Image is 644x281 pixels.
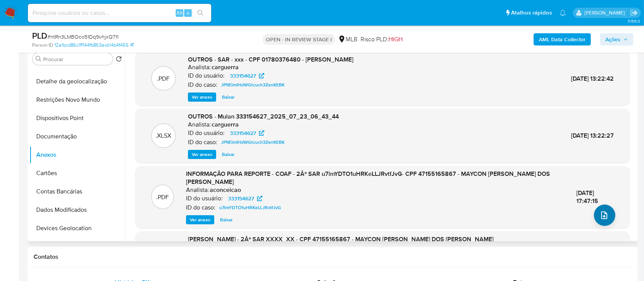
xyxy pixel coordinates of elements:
button: search-icon [193,8,208,18]
button: AML Data Collector [534,33,591,45]
a: 333154627 [223,194,267,203]
b: AML Data Collector [539,33,586,45]
span: [DATE] 13:22:27 [571,131,614,140]
button: Ver anexo [188,150,216,159]
p: ID do caso: [188,138,217,146]
a: Sair [630,9,638,17]
span: Ver anexo [190,216,210,224]
button: Devices Geolocation [29,219,125,237]
span: 333154627 [228,194,254,203]
span: 3.156.0 [628,18,640,24]
button: Documentação [29,127,125,146]
input: Procurar [43,56,110,63]
button: Restrições Novo Mundo [29,91,125,109]
span: Baixar [222,93,235,101]
span: u7lmYDTO1uHRKeLLJRvtfJvG [219,203,281,212]
p: .XLSX [156,132,172,140]
button: Baixar [218,150,238,159]
h6: carguerra [212,121,239,128]
a: JP9EimIHdWGtcuch3ZenKEBK [218,138,288,147]
span: [DATE] 13:22:42 [571,74,614,83]
span: [PERSON_NAME] - 2Âº SAR XXXX_XX - CPF 47155165867 - MAYCON [PERSON_NAME] DOS [PERSON_NAME] [188,235,494,244]
button: Ver anexo [188,93,216,102]
h6: carguerra [212,63,239,71]
p: ID do usuário: [188,129,225,137]
span: 333154627 [230,71,256,80]
b: PLD [32,29,47,42]
p: OPEN - IN REVIEW STAGE I [263,34,335,45]
span: HIGH [388,35,403,44]
h1: Contatos [34,253,632,261]
b: Person ID [32,42,53,49]
button: Dispositivos Point [29,109,125,127]
a: Notificações [560,10,566,16]
span: Baixar [222,151,235,158]
p: Analista: [188,121,211,128]
a: 333154627 [225,128,269,138]
div: MLB [338,35,358,44]
a: u7lmYDTO1uHRKeLLJRvtfJvG [216,203,284,212]
p: Analista: [186,186,209,194]
button: Dados Modificados [29,201,125,219]
span: JP9EimIHdWGtcuch3ZenKEBK [221,138,285,147]
p: carlos.guerra@mercadopago.com.br [584,9,628,16]
button: Baixar [218,93,238,102]
button: Procurar [36,56,42,62]
span: Ações [605,33,620,45]
button: Cartões [29,164,125,182]
p: ID do usuário: [186,195,223,202]
p: ID do usuário: [188,72,225,80]
button: Retornar ao pedido padrão [116,56,122,64]
button: Detalhe da geolocalização [29,72,125,91]
a: JP9EimIHdWGtcuch3ZenKEBK [218,80,288,89]
h6: aconceicao [210,186,241,194]
button: Anexos [29,146,125,164]
button: Ações [600,33,633,45]
span: # ntRn3LMBOco51Dq9vhjxQ711 [47,33,118,41]
span: Risco PLD: [361,35,403,44]
p: ID do caso: [186,204,215,211]
p: .PDF [156,193,169,201]
p: .PDF [157,75,170,83]
input: Pesquise usuários ou casos... [28,8,211,18]
span: s [187,9,189,16]
span: JP9EimIHdWGtcuch3ZenKEBK [221,80,285,89]
span: 333154627 [230,128,256,138]
span: OUTROS - SAR - xxx - CPF 01780376480 - [PERSON_NAME] [188,55,353,64]
span: Ver anexo [192,151,212,158]
span: INFORMAÇÃO PARA REPORTE - COAF - 2Âº SAR u7lmYDTO1uHRKeLLJRvtfJvG- CPF 47155165867 - MAYCON [PERS... [186,169,550,187]
button: Baixar [216,215,236,224]
button: Ver anexo [186,215,214,224]
span: Alt [176,9,183,16]
span: OUTROS - Mulan 333154627_2025_07_23_06_43_44 [188,112,339,121]
span: Ver anexo [192,93,212,101]
a: 333154627 [225,71,269,80]
a: f2a1bcd86c1ff144fb863acb14b4f455 [55,42,134,49]
span: Atalhos rápidos [511,9,552,17]
button: upload-file [594,205,615,226]
button: Empréstimos [29,237,125,256]
span: [DATE] 17:47:15 [576,188,598,206]
span: Baixar [220,216,233,224]
button: Contas Bancárias [29,182,125,201]
p: ID do caso: [188,81,217,89]
p: Analista: [188,63,211,71]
